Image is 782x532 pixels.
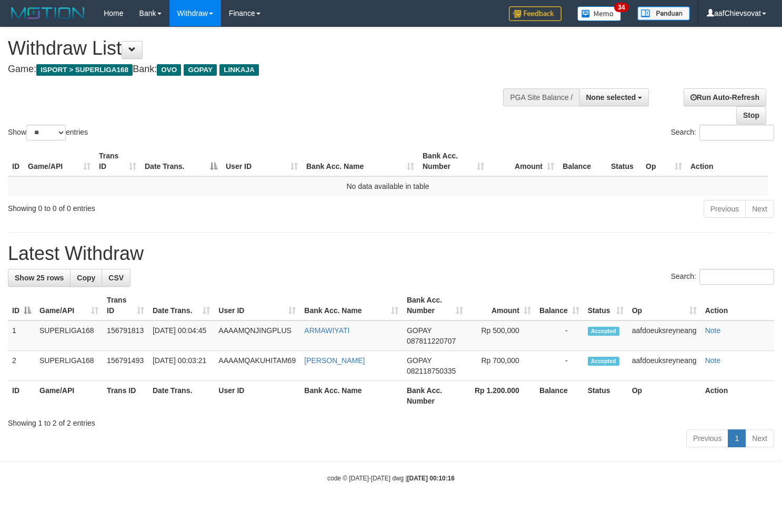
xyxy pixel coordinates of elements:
td: aafdoeuksreyneang [628,351,701,381]
td: Rp 700,000 [467,351,535,381]
th: Game/API [35,381,103,411]
td: SUPERLIGA168 [35,351,103,381]
h1: Withdraw List [8,38,511,59]
span: GOPAY [184,64,217,76]
a: Note [705,326,721,335]
h4: Game: Bank: [8,64,511,75]
th: Status: activate to sort column ascending [584,290,628,320]
div: Showing 1 to 2 of 2 entries [8,414,774,428]
span: Accepted [588,357,619,366]
th: Op: activate to sort column ascending [628,290,701,320]
th: Bank Acc. Name: activate to sort column ascending [300,290,403,320]
th: User ID: activate to sort column ascending [222,146,302,176]
th: Game/API: activate to sort column ascending [24,146,95,176]
a: Next [745,429,774,447]
th: Action [701,381,774,411]
td: 156791813 [103,320,148,351]
img: panduan.png [637,6,690,21]
span: Accepted [588,327,619,336]
th: Bank Acc. Number: activate to sort column ascending [418,146,488,176]
th: Action [701,290,774,320]
span: GOPAY [407,326,432,335]
td: No data available in table [8,176,768,196]
label: Show entries [8,125,88,140]
span: 34 [614,3,628,12]
td: [DATE] 00:04:45 [148,320,214,351]
th: Bank Acc. Name: activate to sort column ascending [302,146,418,176]
th: Date Trans.: activate to sort column descending [141,146,222,176]
td: - [535,351,584,381]
img: Feedback.jpg [509,6,562,21]
th: Game/API: activate to sort column ascending [35,290,103,320]
div: PGA Site Balance / [503,88,579,106]
h1: Latest Withdraw [8,243,774,264]
th: Bank Acc. Name [300,381,403,411]
a: Previous [686,429,728,447]
th: Date Trans. [148,381,214,411]
span: LINKAJA [219,64,259,76]
td: 1 [8,320,35,351]
th: Rp 1.200.000 [467,381,535,411]
th: Bank Acc. Number [403,381,467,411]
a: Copy [70,269,102,287]
td: aafdoeuksreyneang [628,320,701,351]
span: CSV [108,274,124,282]
th: Amount: activate to sort column ascending [467,290,535,320]
img: Button%20Memo.svg [577,6,621,21]
td: 2 [8,351,35,381]
span: Copy 082118750335 to clipboard [407,367,456,375]
th: Trans ID: activate to sort column ascending [103,290,148,320]
input: Search: [699,125,774,140]
select: Showentries [26,125,66,140]
span: OVO [157,64,181,76]
th: Status [607,146,641,176]
th: Balance [558,146,607,176]
small: code © [DATE]-[DATE] dwg | [327,475,455,482]
img: MOTION_logo.png [8,5,88,21]
td: - [535,320,584,351]
input: Search: [699,269,774,285]
th: ID: activate to sort column descending [8,290,35,320]
th: Op [628,381,701,411]
th: Date Trans.: activate to sort column ascending [148,290,214,320]
a: Previous [704,200,746,218]
a: CSV [102,269,131,287]
th: User ID: activate to sort column ascending [214,290,300,320]
a: ARMAWIYATI [304,326,349,335]
th: Trans ID: activate to sort column ascending [95,146,141,176]
a: [PERSON_NAME] [304,356,365,365]
th: Bank Acc. Number: activate to sort column ascending [403,290,467,320]
th: ID [8,381,35,411]
span: None selected [586,93,636,102]
td: AAAAMQNJINGPLUS [214,320,300,351]
label: Search: [671,269,774,285]
a: Stop [736,106,766,124]
th: Trans ID [103,381,148,411]
th: ID [8,146,24,176]
a: Next [745,200,774,218]
td: [DATE] 00:03:21 [148,351,214,381]
span: Show 25 rows [15,274,64,282]
strong: [DATE] 00:10:16 [407,475,455,482]
td: Rp 500,000 [467,320,535,351]
th: Amount: activate to sort column ascending [488,146,558,176]
th: Balance: activate to sort column ascending [535,290,584,320]
th: Op: activate to sort column ascending [641,146,686,176]
a: Run Auto-Refresh [684,88,766,106]
span: Copy [77,274,95,282]
td: SUPERLIGA168 [35,320,103,351]
th: Status [584,381,628,411]
div: Showing 0 to 0 of 0 entries [8,199,318,214]
span: Copy 087811220707 to clipboard [407,337,456,345]
th: Balance [535,381,584,411]
th: User ID [214,381,300,411]
span: GOPAY [407,356,432,365]
th: Action [686,146,768,176]
td: AAAAMQAKUHITAM69 [214,351,300,381]
a: 1 [728,429,746,447]
span: ISPORT > SUPERLIGA168 [36,64,133,76]
label: Search: [671,125,774,140]
a: Note [705,356,721,365]
a: Show 25 rows [8,269,71,287]
td: 156791493 [103,351,148,381]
